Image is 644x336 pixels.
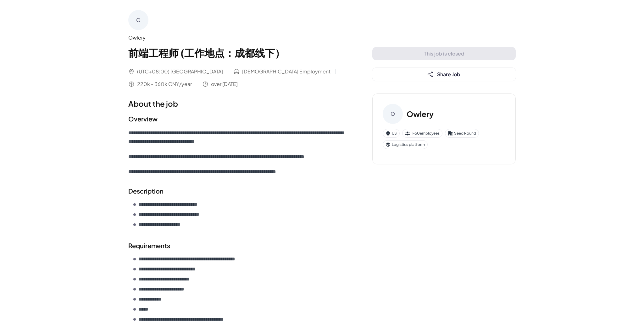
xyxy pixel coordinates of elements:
span: Share Job [437,71,460,77]
div: O [383,104,403,124]
div: US [383,129,400,138]
h3: Owlery [407,108,434,120]
span: [DEMOGRAPHIC_DATA] Employment [242,68,330,75]
span: over [DATE] [211,80,238,88]
div: Seed Round [445,129,479,138]
span: (UTC+08:00) [GEOGRAPHIC_DATA] [137,68,223,75]
h2: Requirements [128,241,347,250]
div: Owlery [128,34,347,41]
div: 1-50 employees [402,129,442,138]
span: 220k - 360k CNY/year [137,80,192,88]
h2: Description [128,186,347,196]
h2: Overview [128,114,347,124]
div: Logistics platform [383,140,428,149]
button: Share Job [372,68,516,81]
div: O [128,10,148,30]
h1: 前端工程师 (工作地点：成都线下） [128,45,347,60]
h1: About the job [128,98,347,109]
